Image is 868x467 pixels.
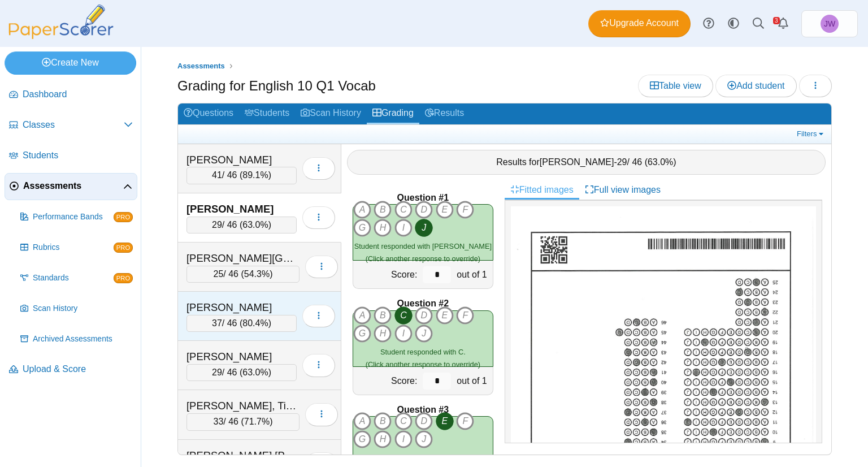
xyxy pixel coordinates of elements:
[177,62,225,70] span: Assessments
[186,167,297,184] div: / 46 ( )
[415,412,433,430] i: D
[244,269,270,279] span: 54.3%
[244,417,270,426] span: 71.7%
[394,306,413,325] i: C
[114,273,133,283] span: PRO
[239,103,295,124] a: Students
[212,367,222,377] span: 29
[212,318,222,328] span: 37
[397,297,449,310] b: Question #2
[186,153,297,167] div: [PERSON_NAME]
[354,242,492,250] span: Student responded with [PERSON_NAME]
[5,142,137,170] a: Students
[23,149,133,162] span: Students
[5,356,137,383] a: Upload & Score
[353,367,420,395] div: Score:
[374,201,392,219] i: B
[23,88,133,101] span: Dashboard
[353,306,371,325] i: A
[380,348,466,356] span: Student responded with C.
[454,367,492,395] div: out of 1
[186,251,300,266] div: [PERSON_NAME][GEOGRAPHIC_DATA]
[456,306,474,325] i: F
[456,201,474,219] i: F
[5,51,136,74] a: Create New
[16,204,137,231] a: Performance Bands PRO
[178,103,239,124] a: Questions
[415,430,433,448] i: J
[367,103,419,124] a: Grading
[456,412,474,430] i: F
[436,412,454,430] i: E
[23,180,123,192] span: Assessments
[186,217,297,233] div: / 46 ( )
[214,417,224,426] span: 33
[353,261,420,288] div: Score:
[588,10,691,37] a: Upgrade Account
[186,448,300,463] div: [PERSON_NAME] [PERSON_NAME]
[394,325,413,343] i: I
[374,325,392,343] i: H
[347,150,826,175] div: Results for - / 46 ( )
[242,318,268,328] span: 80.4%
[397,192,449,204] b: Question #1
[824,20,835,28] span: Joshua Williams
[394,201,413,219] i: C
[366,348,480,369] small: (Click another response to override)
[33,211,114,223] span: Performance Bands
[212,220,222,230] span: 29
[454,261,492,288] div: out of 1
[600,17,679,29] span: Upgrade Account
[212,170,222,180] span: 41
[33,334,133,345] span: Archived Assessments
[5,31,118,41] a: PaperScorer
[771,11,796,36] a: Alerts
[186,315,297,332] div: / 46 ( )
[16,265,137,292] a: Standards PRO
[648,157,673,167] span: 63.0%
[617,157,627,167] span: 29
[436,201,454,219] i: E
[33,242,114,253] span: Rubrics
[353,201,371,219] i: A
[374,430,392,448] i: H
[186,349,297,364] div: [PERSON_NAME]
[5,5,118,39] img: PaperScorer
[16,295,137,322] a: Scan History
[23,363,133,375] span: Upload & Score
[186,364,297,381] div: / 46 ( )
[16,234,137,261] a: Rubrics PRO
[353,430,371,448] i: G
[415,219,433,237] i: J
[436,306,454,325] i: E
[23,119,124,131] span: Classes
[419,103,470,124] a: Results
[214,269,224,279] span: 25
[380,453,465,462] span: Student responded with E.
[794,128,828,140] a: Filters
[353,219,371,237] i: G
[374,412,392,430] i: B
[242,170,268,180] span: 89.1%
[394,412,413,430] i: C
[114,243,133,253] span: PRO
[394,219,413,237] i: I
[353,325,371,343] i: G
[186,266,300,283] div: / 46 ( )
[540,157,614,167] span: [PERSON_NAME]
[295,103,367,124] a: Scan History
[727,81,784,90] span: Add student
[394,430,413,448] i: I
[186,202,297,217] div: [PERSON_NAME]
[821,15,839,33] span: Joshua Williams
[415,325,433,343] i: J
[242,367,268,377] span: 63.0%
[354,242,492,263] small: (Click another response to override)
[33,273,114,284] span: Standards
[177,76,376,96] h1: Grading for English 10 Q1 Vocab
[415,201,433,219] i: D
[186,413,300,430] div: / 46 ( )
[5,81,137,109] a: Dashboard
[505,180,579,200] a: Fitted images
[415,306,433,325] i: D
